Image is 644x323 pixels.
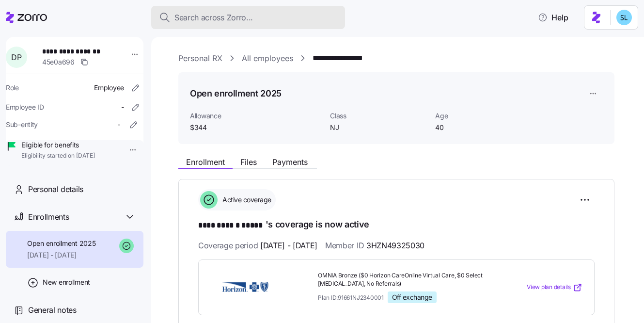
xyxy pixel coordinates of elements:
a: Personal RX [178,52,222,65]
span: Off exchange [392,293,432,302]
span: Class [330,111,427,121]
span: NJ [330,123,427,132]
span: [DATE] - [DATE] [27,250,95,260]
span: Personal details [28,183,83,195]
a: All employees [242,52,293,65]
span: 3HZN49325030 [366,240,424,252]
span: View plan details [527,283,571,292]
span: Enrollment [186,158,225,166]
span: [DATE] - [DATE] [260,240,317,252]
span: Active coverage [220,195,271,205]
button: Help [530,8,576,27]
span: D P [11,53,21,61]
a: View plan details [527,283,582,292]
h1: 's coverage is now active [198,218,595,232]
button: Search across Zorro... [151,6,345,29]
span: New enrollment [43,277,90,287]
span: OMNIA Bronze ($0 Horizon CareOnline Virtual Care, $0 Select [MEDICAL_DATA], No Referrals) [318,272,487,288]
span: 45e0a696 [42,57,75,67]
img: Horizon BlueCross BlueShield of New Jersey [210,276,280,299]
span: Open enrollment 2025 [27,239,95,248]
span: Payments [272,158,308,166]
span: Role [6,83,19,93]
span: Employee ID [6,102,44,112]
span: Allowance [190,111,322,121]
span: Plan ID: 91661NJ2340001 [318,293,384,302]
span: Eligible for benefits [21,140,95,150]
h1: Open enrollment 2025 [190,87,282,99]
span: - [121,102,124,112]
span: 40 [435,123,533,132]
span: Help [538,12,568,23]
span: Files [240,158,257,166]
span: Enrollments [28,211,69,223]
span: Member ID [325,240,424,252]
span: Eligibility started on [DATE] [21,152,95,160]
span: Sub-entity [6,120,38,129]
span: Age [435,111,533,121]
span: - [117,120,120,129]
span: Employee [94,83,124,93]
span: $344 [190,123,322,132]
span: Search across Zorro... [174,12,253,24]
span: General notes [28,304,77,316]
span: Coverage period [198,240,317,252]
img: 7c620d928e46699fcfb78cede4daf1d1 [616,10,632,25]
